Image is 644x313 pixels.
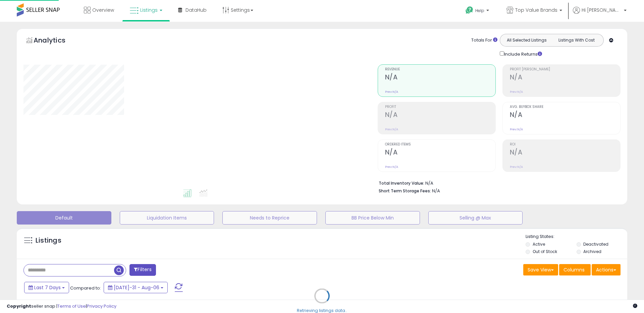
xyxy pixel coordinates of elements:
[379,188,431,194] b: Short Term Storage Fees:
[7,303,116,310] div: seller snap | |
[510,143,620,146] span: ROI
[385,111,495,120] h2: N/A
[428,211,523,225] button: Selling @ Max
[385,127,398,131] small: Prev: N/A
[385,143,495,146] span: Ordered Items
[510,127,523,131] small: Prev: N/A
[495,50,550,58] div: Include Returns
[222,211,317,225] button: Needs to Reprice
[385,90,398,94] small: Prev: N/A
[379,179,615,187] li: N/A
[573,7,627,22] a: Hi [PERSON_NAME]
[510,148,620,158] h2: N/A
[34,36,78,47] h5: Analytics
[510,111,620,120] h2: N/A
[515,7,557,13] span: Top Value Brands
[510,105,620,109] span: Avg. Buybox Share
[471,37,497,44] div: Totals For
[7,303,31,309] strong: Copyright
[385,148,495,158] h2: N/A
[185,7,207,13] span: DataHub
[510,68,620,71] span: Profit [PERSON_NAME]
[475,8,484,13] span: Help
[385,68,495,71] span: Revenue
[92,7,114,13] span: Overview
[385,73,495,82] h2: N/A
[465,6,474,14] i: Get Help
[502,36,552,45] button: All Selected Listings
[510,90,523,94] small: Prev: N/A
[120,211,214,225] button: Liquidation Items
[379,180,424,186] b: Total Inventory Value:
[17,211,111,225] button: Default
[432,188,440,194] span: N/A
[140,7,158,13] span: Listings
[510,73,620,82] h2: N/A
[551,36,601,45] button: Listings With Cost
[460,1,496,22] a: Help
[385,165,398,169] small: Prev: N/A
[582,7,622,13] span: Hi [PERSON_NAME]
[325,211,420,225] button: BB Price Below Min
[385,105,495,109] span: Profit
[510,165,523,169] small: Prev: N/A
